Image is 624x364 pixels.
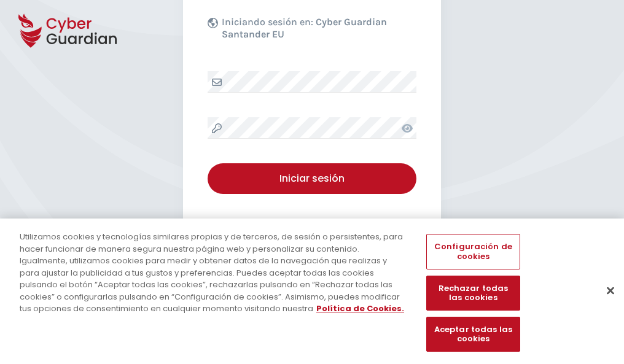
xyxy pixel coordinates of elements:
button: Cerrar [597,277,624,304]
button: Aceptar todas las cookies [426,317,520,352]
a: Más información sobre su privacidad, se abre en una nueva pestaña [316,303,404,314]
div: Iniciar sesión [217,171,407,186]
button: Rechazar todas las cookies [426,276,520,311]
div: Utilizamos cookies y tecnologías similares propias y de terceros, de sesión o persistentes, para ... [20,231,408,315]
button: Iniciar sesión [208,163,416,194]
button: Configuración de cookies, Abre el cuadro de diálogo del centro de preferencias. [426,234,520,269]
